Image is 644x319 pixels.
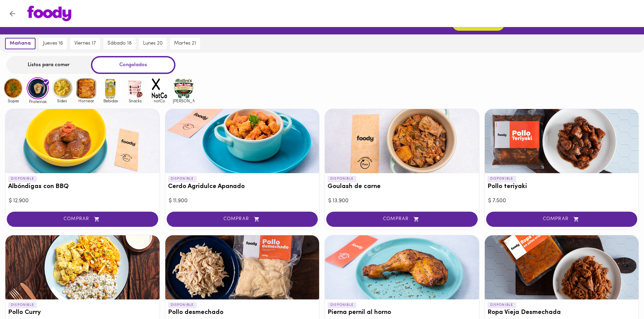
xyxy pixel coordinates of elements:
[51,77,73,99] img: Sides
[175,216,310,222] span: COMPRAR
[325,235,479,299] div: Pierna pernil al horno
[486,212,638,227] button: COMPRAR
[173,99,195,103] span: [PERSON_NAME]
[328,197,476,205] div: $ 13.900
[2,99,24,103] span: Sopas
[488,197,636,205] div: $ 7.500
[139,38,167,49] button: lunes 20
[328,183,476,190] h3: Goulash de carne
[7,212,158,227] button: COMPRAR
[43,41,63,47] span: jueves 16
[108,41,132,47] span: sábado 18
[27,99,49,104] span: Proteinas
[100,99,122,103] span: Bebidas
[487,183,636,190] h3: Pollo teriyaki
[173,77,195,99] img: mullens
[167,212,318,227] button: COMPRAR
[74,41,96,47] span: viernes 17
[124,99,146,103] span: Snacks
[91,56,175,74] div: Congelados
[143,41,163,47] span: lunes 20
[326,212,478,227] button: COMPRAR
[485,109,639,173] div: Pollo teriyaki
[328,309,476,316] h3: Pierna pernil al horno
[103,38,136,49] button: sábado 18
[6,56,91,74] div: Listos para comer
[165,109,319,173] div: Cerdo Agridulce Apanado
[4,5,21,22] button: Volver
[168,302,197,308] p: DISPONIBLE
[168,309,317,316] h3: Pollo desmechado
[168,183,317,190] h3: Cerdo Agridulce Apanado
[27,77,49,99] img: Proteinas
[174,41,196,47] span: martes 21
[75,77,97,99] img: Hornear
[124,77,146,99] img: Snacks
[485,235,639,299] div: Ropa Vieja Desmechada
[148,77,170,99] img: notCo
[5,109,160,173] div: Albóndigas con BBQ
[100,77,122,99] img: Bebidas
[168,176,197,182] p: DISPONIBLE
[165,235,319,299] div: Pollo desmechado
[70,38,100,49] button: viernes 17
[335,216,469,222] span: COMPRAR
[495,216,629,222] span: COMPRAR
[328,176,356,182] p: DISPONIBLE
[170,38,200,49] button: martes 21
[2,77,24,99] img: Sopas
[75,99,97,103] span: Hornear
[487,176,516,182] p: DISPONIBLE
[5,235,160,299] div: Pollo Curry
[39,38,67,49] button: jueves 16
[15,216,150,222] span: COMPRAR
[8,309,157,316] h3: Pollo Curry
[605,280,637,312] iframe: Messagebird Livechat Widget
[10,41,31,47] span: mañana
[5,38,35,49] button: mañana
[169,197,316,205] div: $ 11.900
[8,176,37,182] p: DISPONIBLE
[27,6,71,21] img: logo.png
[325,109,479,173] div: Goulash de carne
[487,309,636,316] h3: Ropa Vieja Desmechada
[328,302,356,308] p: DISPONIBLE
[487,302,516,308] p: DISPONIBLE
[9,197,156,205] div: $ 12.900
[8,302,37,308] p: DISPONIBLE
[8,183,157,190] h3: Albóndigas con BBQ
[148,99,170,103] span: notCo
[51,99,73,103] span: Sides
